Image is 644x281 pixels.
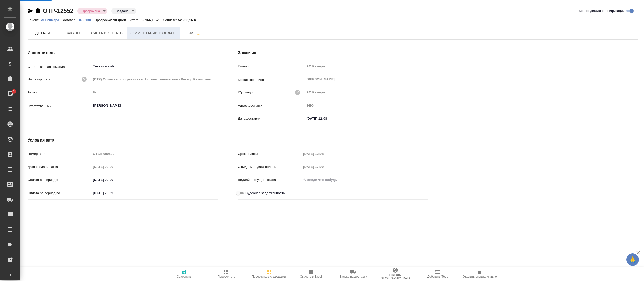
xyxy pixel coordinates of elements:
[183,30,207,36] span: Чат
[91,163,135,170] input: Пустое поле
[35,8,41,14] button: Скопировать ссылку
[238,103,305,108] p: Адрес доставки
[41,18,63,22] a: АО Римера
[238,151,301,156] p: Срок оплаты
[28,137,428,143] h4: Условия акта
[178,18,200,22] p: 52 966,16 ₽
[43,7,73,14] a: OTP-12552
[91,176,135,183] input: ✎ Введи что-нибудь
[41,18,63,22] p: АО Римера
[238,77,305,82] p: Контактное лицо
[238,164,301,169] p: Ожидаемая дата оплаты
[91,189,135,197] input: ✎ Введи что-нибудь
[238,50,638,56] h4: Заказчик
[305,89,638,96] input: Пустое поле
[301,150,345,157] input: Пустое поле
[95,18,113,22] p: Просрочка:
[238,116,305,121] p: Дата доставки
[238,177,301,182] p: Дедлайн текущего этапа
[28,77,51,82] p: Наше юр. лицо
[1,88,19,100] a: 1
[91,150,218,157] input: Пустое поле
[28,177,91,182] p: Оплата за период с
[28,90,91,95] p: Автор
[195,30,202,36] svg: Подписаться
[28,8,34,14] button: Скопировать ссылку для ЯМессенджера
[114,9,130,13] button: Создана
[238,90,253,95] p: Юр. лицо
[130,30,177,36] span: Комментарии к оплате
[141,18,162,22] p: 52 966,16 ₽
[91,30,124,36] span: Счета и оплаты
[113,18,130,22] p: 98 дней
[305,115,349,122] input: ✎ Введи что-нибудь
[77,8,107,14] div: Просрочена
[626,253,639,266] button: 🙏
[162,18,178,22] p: К оплате:
[111,8,136,14] div: Просрочена
[305,102,638,109] input: Пустое поле
[28,164,91,169] p: Дата создания акта
[28,191,91,196] p: Оплата за период по
[579,8,625,13] span: Кратко детали спецификации
[301,163,345,170] input: Пустое поле
[10,89,18,94] span: 1
[28,104,91,109] p: Ответственный
[28,50,218,56] h4: Исполнитель
[63,18,78,22] p: Договор:
[28,64,91,69] p: Ответственная команда
[61,30,85,36] span: Заказы
[80,9,101,13] button: Просрочена
[31,30,55,36] span: Детали
[28,18,41,22] p: Клиент:
[78,18,95,22] a: ВР-3130
[78,18,95,22] p: ВР-3130
[91,89,218,96] input: Пустое поле
[130,18,141,22] p: Итого:
[245,191,285,196] span: Судебная задолженность
[91,76,218,83] input: Пустое поле
[215,66,216,67] button: Open
[215,105,216,106] button: Open
[238,64,305,69] p: Клиент
[301,176,345,183] input: ✎ Введи что-нибудь
[628,254,637,265] span: 🙏
[305,63,638,70] input: Пустое поле
[28,151,91,156] p: Номер акта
